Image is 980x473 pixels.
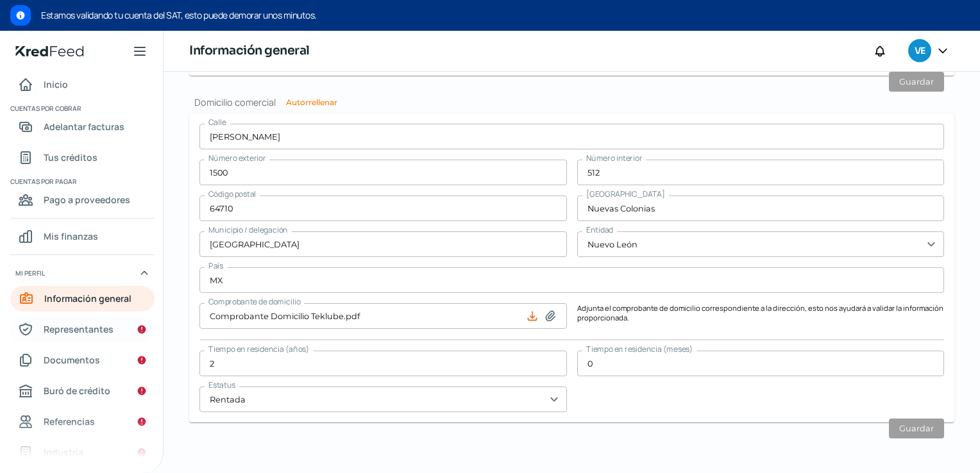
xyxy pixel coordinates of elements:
[10,145,155,170] a: Tus créditos
[44,321,114,337] span: Representantes
[10,72,155,97] a: Inicio
[915,44,925,59] span: VE
[208,224,288,235] span: Municipio / delegación
[208,344,310,354] span: Tiempo en residencia (años)
[10,103,153,114] span: Cuentas por cobrar
[189,96,954,108] h2: Domicilio comercial
[10,224,155,249] a: Mis finanzas
[208,260,223,271] span: País
[10,187,155,213] a: Pago a proveedores
[10,409,155,435] a: Referencias
[44,383,110,399] span: Buró de crédito
[44,192,130,208] span: Pago a proveedores
[208,379,235,390] span: Estatus
[44,119,124,135] span: Adelantar facturas
[10,114,155,140] a: Adelantar facturas
[44,290,131,306] span: Información general
[44,352,100,368] span: Documentos
[44,76,68,92] span: Inicio
[586,153,642,163] span: Número interior
[10,286,155,311] a: Información general
[41,8,970,23] span: Estamos validando tu cuenta del SAT, esto puede demorar unos minutos.
[208,188,256,199] span: Código postal
[208,296,300,307] span: Comprobante de domicilio
[44,228,98,244] span: Mis finanzas
[10,317,155,342] a: Representantes
[889,419,944,438] button: Guardar
[586,224,613,235] span: Entidad
[10,176,153,187] span: Cuentas por pagar
[208,117,226,128] span: Calle
[10,378,155,404] a: Buró de crédito
[44,413,95,429] span: Referencias
[208,153,266,163] span: Número exterior
[44,149,97,165] span: Tus créditos
[44,444,83,460] span: Industria
[10,440,155,465] a: Industria
[15,267,45,279] span: Mi perfil
[577,303,945,329] p: Adjunta el comprobante de domicilio correspondiente a la dirección, esto nos ayudará a validar la...
[286,99,337,106] button: Autorrellenar
[586,344,693,354] span: Tiempo en residencia (meses)
[10,347,155,373] a: Documentos
[889,72,944,92] button: Guardar
[189,42,310,60] h1: Información general
[586,188,665,199] span: [GEOGRAPHIC_DATA]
